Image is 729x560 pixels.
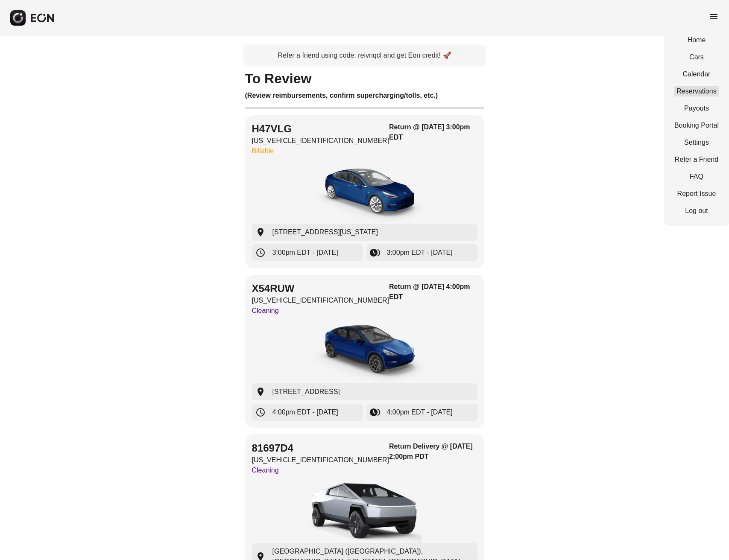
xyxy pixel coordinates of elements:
span: location_on [255,227,266,237]
a: Calendar [674,69,719,79]
span: menu [709,12,719,22]
p: [US_VEHICLE_IDENTIFICATION_NUMBER] [252,136,389,146]
span: 4:00pm EDT - [DATE] [387,407,453,417]
h3: Return @ [DATE] 3:00pm EDT [389,122,477,143]
button: H47VLG[US_VEHICLE_IDENTIFICATION_NUMBER]BillableReturn @ [DATE] 3:00pm EDTcar[STREET_ADDRESS][US_... [245,115,484,268]
h3: Return Delivery @ [DATE] 2:00pm PDT [389,441,477,462]
p: Cleaning [252,306,389,316]
a: FAQ [674,172,719,182]
img: car [305,479,424,543]
a: Refer a Friend [674,155,719,165]
span: [STREET_ADDRESS] [272,387,340,397]
button: X54RUW[US_VEHICLE_IDENTIFICATION_NUMBER]CleaningReturn @ [DATE] 4:00pm EDTcar[STREET_ADDRESS]4:00... [245,275,484,428]
h3: Return @ [DATE] 4:00pm EDT [389,282,477,302]
span: schedule [255,407,266,417]
a: Payouts [674,103,719,114]
a: Booking Portal [674,120,719,131]
span: location_on [255,387,266,397]
h2: 81697D4 [252,441,389,455]
a: Cars [674,52,719,62]
h1: To Review [245,73,484,84]
p: Cleaning [252,465,389,475]
a: Log out [674,206,719,216]
h2: X54RUW [252,282,389,295]
span: browse_gallery [370,407,380,417]
h3: (Review reimbursements, confirm supercharging/tolls, etc.) [245,90,484,101]
span: browse_gallery [370,248,380,258]
span: 4:00pm EDT - [DATE] [272,407,338,417]
span: schedule [255,248,266,258]
p: [US_VEHICLE_IDENTIFICATION_NUMBER] [252,295,389,306]
p: Billable [252,146,389,156]
a: Report Issue [674,189,719,199]
a: Settings [674,137,719,148]
a: Refer a friend using code: reivnqcl and get Eon credit! 🚀 [245,46,484,65]
span: 3:00pm EDT - [DATE] [272,248,338,258]
span: [STREET_ADDRESS][US_STATE] [272,227,378,237]
img: car [301,160,429,224]
img: car [301,319,429,383]
span: 3:00pm EDT - [DATE] [387,248,453,258]
a: Reservations [674,86,719,96]
h2: H47VLG [252,122,389,136]
a: Home [674,35,719,45]
p: [US_VEHICLE_IDENTIFICATION_NUMBER] [252,455,389,465]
